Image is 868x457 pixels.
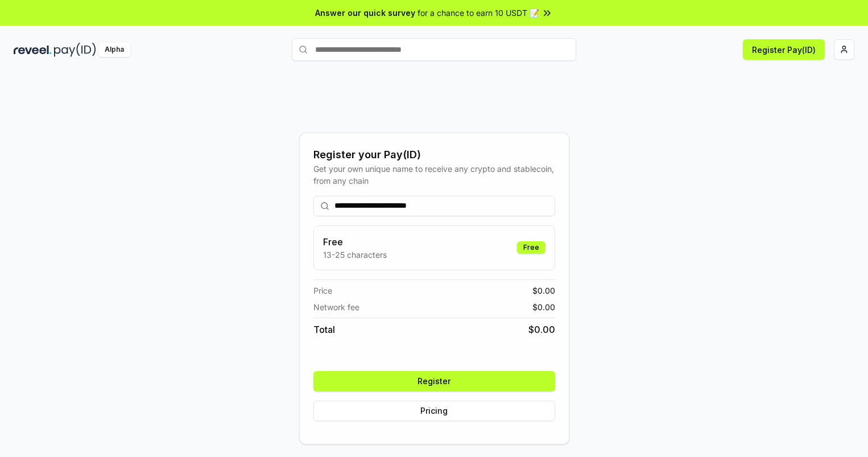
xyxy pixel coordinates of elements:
[418,7,539,19] span: for a chance to earn 10 USDT 📝
[313,163,555,187] div: Get your own unique name to receive any crypto and stablecoin, from any chain
[98,43,130,57] div: Alpha
[313,301,359,313] span: Network fee
[743,39,825,60] button: Register Pay(ID)
[313,147,555,163] div: Register your Pay(ID)
[323,249,387,261] p: 13-25 characters
[313,323,335,336] span: Total
[532,285,555,297] span: $ 0.00
[528,323,555,336] span: $ 0.00
[313,285,332,297] span: Price
[313,401,555,421] button: Pricing
[517,241,545,254] div: Free
[313,371,555,392] button: Register
[54,43,96,57] img: pay_id
[14,43,52,57] img: reveel_dark
[532,301,555,313] span: $ 0.00
[323,235,387,249] h3: Free
[315,7,415,19] span: Answer our quick survey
